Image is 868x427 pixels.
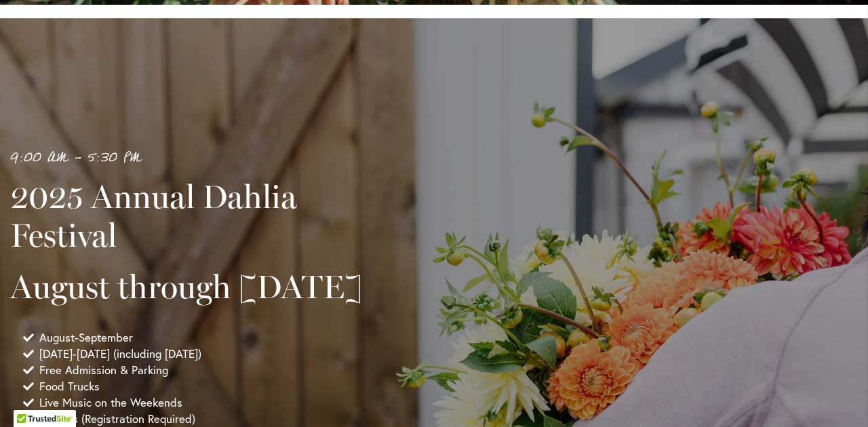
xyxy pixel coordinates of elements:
span: Classes (Registration Required) [39,411,195,427]
span: Food Trucks [39,378,100,394]
span: [DATE]-[DATE] (including [DATE]) [39,346,201,362]
p: 9:00 AM - 5:30 PM [10,147,383,169]
span: Free Admission & Parking [39,362,168,378]
h2: 2025 Annual Dahlia Festival [10,178,383,253]
h2: August through [DATE] [10,268,383,306]
span: August-September [39,329,133,346]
